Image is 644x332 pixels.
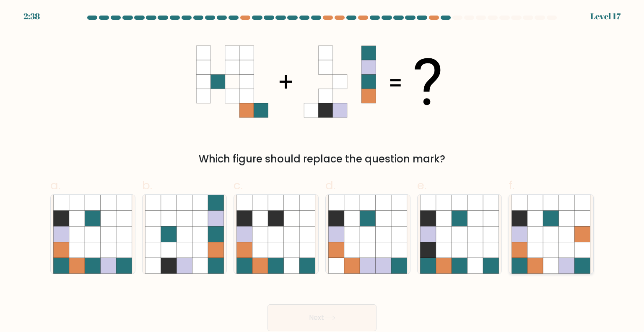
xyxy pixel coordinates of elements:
[55,152,589,167] div: Which figure should replace the question mark?
[234,177,243,193] span: c.
[23,10,40,23] div: 2:38
[509,177,514,193] span: f.
[590,10,621,23] div: Level 17
[417,177,426,193] span: e.
[325,177,335,193] span: d.
[267,304,377,331] button: Next
[142,177,152,193] span: b.
[50,177,60,193] span: a.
